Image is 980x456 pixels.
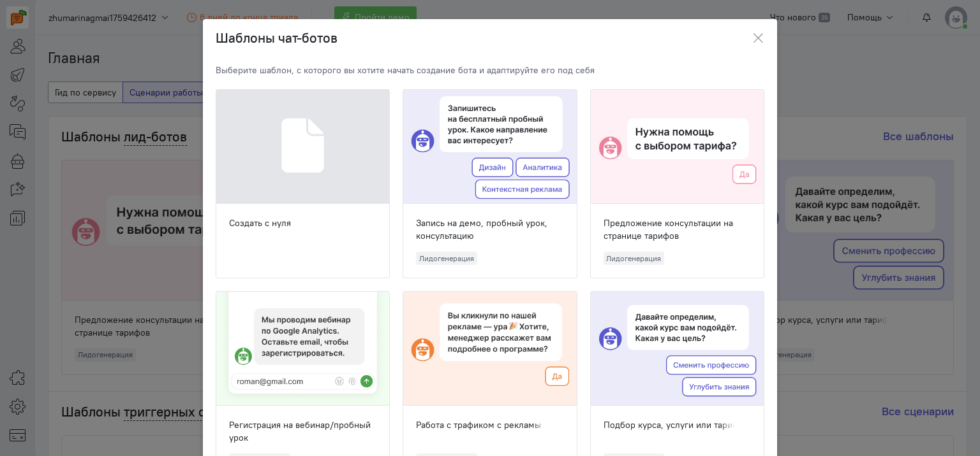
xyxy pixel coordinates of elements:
[216,29,338,48] h3: Шаблоны чат-ботов
[604,418,751,431] div: Подбор курса, услуги или тарифа
[416,418,563,431] div: Работа с трафиком с рекламы
[229,217,376,229] div: Создать с нуля
[416,252,477,265] span: Лидогенерация
[604,252,665,265] span: Лидогенерация
[604,217,751,242] div: Предложение консультации на странице тарифов
[229,418,376,444] div: Регистрация на вебинар/пробный урок
[216,64,764,76] p: Выберите шаблон, с которого вы хотите начать создание бота и адаптируйте его под себя
[416,217,563,242] div: Запись на демо, пробный урок, консультацию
